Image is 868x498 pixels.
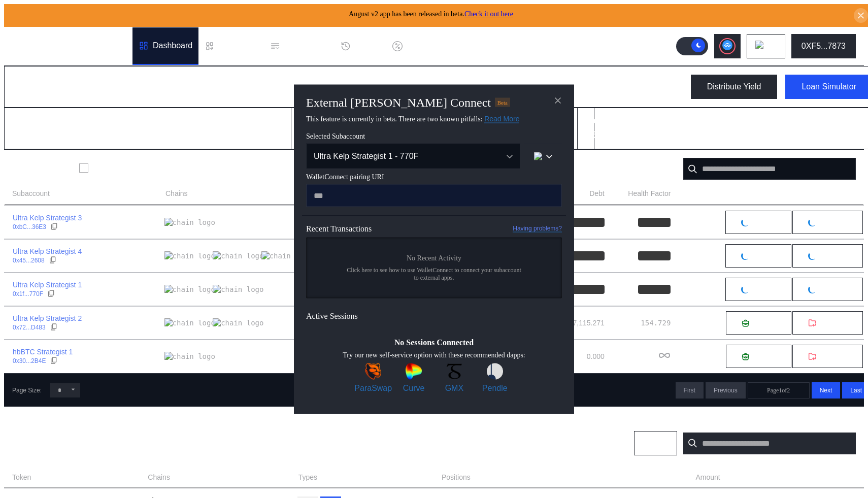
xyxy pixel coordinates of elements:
img: pending [741,218,749,226]
img: chain logo [534,152,542,160]
span: Pendle [482,383,508,392]
div: 0x30...2B4E [13,357,46,364]
h2: External [PERSON_NAME] Connect [306,95,491,109]
span: Deposit [753,353,775,360]
td: 0.000 [552,340,605,373]
span: August v2 app has been released in beta. [349,10,513,18]
img: chain logo [164,318,215,327]
span: Positions [442,472,471,483]
a: GMXGMX [436,363,473,392]
img: pending [741,252,749,260]
img: pending [741,285,749,293]
button: Open menu [306,143,520,169]
span: Deposit [753,219,775,226]
div: Ultra Kelp Strategist 1 [13,280,82,289]
div: Ultra Kelp Strategist 2 [13,314,82,323]
div: Ultra Kelp Strategist 4 [13,247,82,256]
span: Debt [589,188,605,199]
span: ParaSwap [354,383,392,392]
a: Check it out here [464,10,513,18]
span: Chains [148,472,170,483]
a: No Recent ActivityClick here to see how to use WalletConnect to connect your subaccount to extern... [306,237,562,298]
img: Curve [406,363,422,379]
span: No Recent Activity [407,254,461,262]
a: Read More [484,114,519,123]
span: Last [850,387,862,394]
div: Positions [12,438,53,449]
td: 154.729 [605,306,672,340]
span: Withdraw [820,286,847,293]
span: Withdraw [820,319,847,327]
img: chain logo [164,352,215,361]
div: 0x45...2608 [13,257,45,264]
span: Health Factor [628,188,671,199]
span: GMX [445,383,463,392]
div: 0xbC...36E3 [13,223,46,230]
span: USD Value [821,472,856,483]
div: My Dashboard [13,78,106,96]
div: 0x72...D483 [13,324,46,331]
button: chain logo [524,143,562,169]
span: Deposit [753,319,775,327]
div: Beta [495,97,510,107]
a: Having problems? [513,225,562,233]
div: USD [676,128,697,141]
h2: Total Equity [586,116,631,125]
div: Ultra Kelp Strategist 3 [13,213,82,222]
span: No Sessions Connected [394,338,474,347]
label: Show Closed Accounts [92,163,168,173]
img: chain logo [755,41,766,52]
span: Try our new self-service option with these recommended dapps: [343,351,525,359]
img: pending [808,252,816,260]
img: chain logo [213,251,263,260]
span: Next [820,387,832,394]
div: USD [103,128,124,141]
span: Deposit [753,252,775,260]
span: Curve [403,383,425,392]
span: Withdraw [820,252,847,260]
img: chain logo [213,318,263,327]
span: Page 1 of 2 [767,387,790,394]
div: Page Size: [12,387,42,394]
span: Withdraw [820,219,847,226]
span: Previous [714,387,738,394]
div: 46,031,906.131 [586,128,672,141]
img: pending [808,285,816,293]
div: History [355,42,380,51]
div: Ultra Kelp Strategist 1 - 770F [314,151,491,160]
span: Recent Transactions [306,224,372,233]
div: 0XF5...7873 [802,42,846,51]
td: 157,115.271 [552,306,605,340]
span: WalletConnect pairing URI [306,173,562,181]
img: Pendle [487,363,503,379]
div: Loan Simulator [802,82,856,91]
span: Active Sessions [306,311,358,320]
div: 0x1f...770F [13,290,43,297]
img: pending [808,218,816,226]
img: chain logo [164,251,215,260]
span: Chain [643,440,658,447]
span: Token [12,472,31,483]
div: Distribute Yield [707,82,761,91]
span: Click here to see how to use WalletConnect to connect your subaccount to external apps. [347,266,521,281]
img: chain logo [261,251,312,260]
span: Selected Subaccount [306,132,562,140]
img: chain logo [164,218,215,227]
span: Types [298,472,317,483]
img: GMX [446,363,462,379]
span: Chains [165,188,188,199]
span: Withdraw [820,353,847,360]
span: Amount [695,472,720,483]
img: chain logo [213,285,263,294]
img: chain logo [164,285,215,294]
button: close modal [550,92,566,109]
span: First [684,387,695,394]
div: 46,034,583.826 [13,128,98,141]
div: Discount Factors [407,42,468,51]
a: ParaSwapParaSwap [354,363,392,392]
img: ParaSwap [365,363,381,379]
h2: Total Balance [13,116,65,125]
span: Subaccount [12,188,50,199]
a: PendlePendle [476,363,514,392]
div: hbBTC Strategist 1 [13,347,73,356]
